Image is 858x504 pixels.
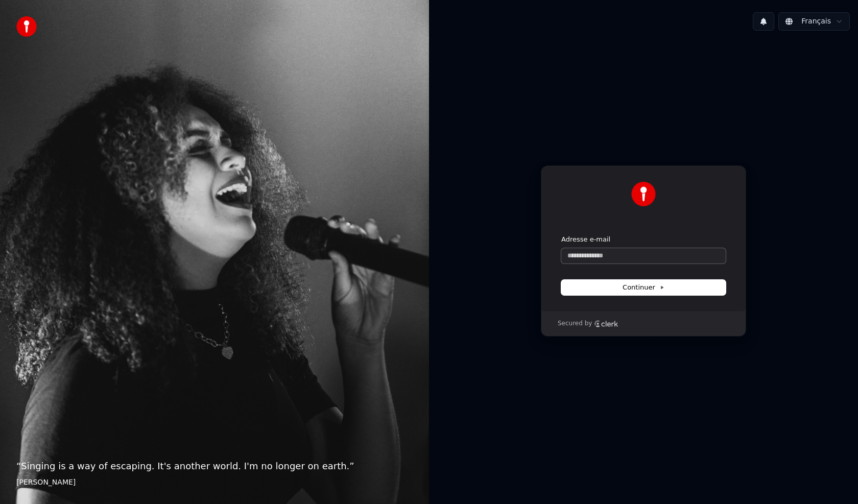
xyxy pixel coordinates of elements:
[561,280,726,295] button: Continuer
[594,320,618,327] a: Clerk logo
[16,16,37,37] img: youka
[558,320,592,328] p: Secured by
[561,235,610,244] label: Adresse e-mail
[16,459,413,473] p: “ Singing is a way of escaping. It's another world. I'm no longer on earth. ”
[16,477,413,488] footer: [PERSON_NAME]
[631,182,656,206] img: Youka
[623,283,664,292] span: Continuer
